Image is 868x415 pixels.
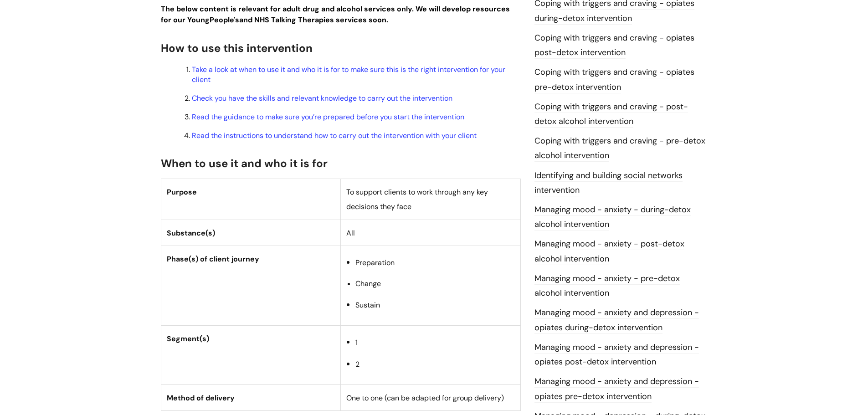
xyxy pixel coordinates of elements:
[355,338,358,347] span: 1
[167,393,235,403] span: Method of delivery
[534,170,683,196] a: Identifying and building social networks intervention
[346,393,504,403] span: One to one (can be adapted for group delivery)
[161,4,510,25] strong: The below content is relevant for adult drug and alcohol services only. We will develop resources...
[167,187,197,197] span: Purpose
[167,254,259,264] span: Phase(s) of client journey
[167,334,209,343] span: Segment(s)
[210,15,239,25] strong: People's
[346,187,488,211] span: To support clients to work through any key decisions they face
[534,32,694,59] a: Coping with triggers and craving - opiates post-detox intervention
[534,101,688,128] a: Coping with triggers and craving - post-detox alcohol intervention
[192,112,464,122] a: Read the guidance to make sure you’re prepared before you start the intervention
[534,238,684,265] a: Managing mood - anxiety - post-detox alcohol intervention
[192,93,452,103] a: Check you have the skills and relevant knowledge to carry out the intervention
[534,204,691,231] a: Managing mood - anxiety - during-detox alcohol intervention
[355,359,360,369] span: 2
[534,376,699,402] a: Managing mood - anxiety and depression - opiates pre-detox intervention
[534,273,680,299] a: Managing mood - anxiety - pre-detox alcohol intervention
[346,228,355,238] span: All
[534,342,699,368] a: Managing mood - anxiety and depression - opiates post-detox intervention
[192,131,477,140] a: Read the instructions to understand how to carry out the intervention with your client
[355,279,381,288] span: Change
[355,258,395,267] span: Preparation
[534,67,694,93] a: Coping with triggers and craving - opiates pre-detox intervention
[534,135,705,162] a: Coping with triggers and craving - pre-detox alcohol intervention
[161,156,328,170] span: When to use it and who it is for
[534,307,699,333] a: Managing mood - anxiety and depression - opiates during-detox intervention
[192,65,505,84] a: Take a look at when to use it and who it is for to make sure this is the right intervention for y...
[161,41,313,55] span: How to use this intervention
[355,300,380,310] span: Sustain
[167,228,215,238] span: Substance(s)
